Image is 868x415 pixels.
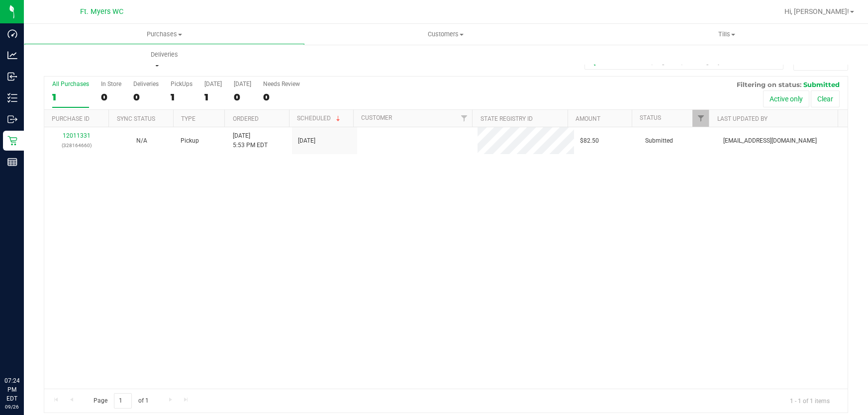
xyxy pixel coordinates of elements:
p: 09/26 [4,403,19,411]
button: Active only [763,90,809,107]
div: Deliveries [133,81,159,87]
inline-svg: Inbound [7,72,17,82]
h3: Purchase Fulfillment: [44,58,312,67]
span: Hi, [PERSON_NAME]! [784,7,849,15]
div: [DATE] [234,81,251,87]
div: PickUps [171,81,193,87]
button: Clear [811,90,840,107]
span: Purchases [24,30,304,39]
div: 0 [101,91,121,103]
inline-svg: Analytics [7,50,17,60]
span: [DATE] [298,136,315,146]
div: [DATE] [204,81,222,87]
a: Customer [361,114,392,121]
a: 12011331 [63,132,91,139]
input: 1 [114,393,132,409]
inline-svg: Outbound [7,114,17,124]
inline-svg: Inventory [7,93,17,103]
span: Tills [586,30,867,39]
inline-svg: Dashboard [7,29,17,39]
div: 0 [234,91,251,103]
div: 1 [171,91,193,103]
span: Not Applicable [136,137,147,144]
inline-svg: Reports [7,157,17,167]
div: Needs Review [263,81,300,87]
span: [EMAIL_ADDRESS][DOMAIN_NAME] [723,136,817,146]
span: Pickup [181,136,199,146]
a: Ordered [233,115,259,122]
a: Purchase ID [52,115,90,122]
a: State Registry ID [481,115,533,122]
div: 1 [52,91,89,103]
div: 1 [204,91,222,103]
span: Ft. Myers WC [80,7,123,16]
a: Filter [456,110,472,127]
span: Submitted [803,81,840,88]
inline-svg: Retail [7,136,17,146]
span: [DATE] 5:53 PM EDT [233,131,268,150]
span: Submitted [645,136,673,146]
a: Amount [576,115,600,122]
a: Customers [305,24,586,45]
span: Deliveries [137,50,192,59]
a: Tills [586,24,867,45]
a: Sync Status [117,115,155,122]
span: Filtering on status: [737,81,801,88]
a: Type [181,115,195,122]
span: 1 - 1 of 1 items [782,393,838,408]
div: In Store [101,81,121,87]
div: 0 [263,91,300,103]
a: Scheduled [297,115,342,122]
p: 07:24 PM EDT [4,376,19,403]
a: Purchases [24,24,305,45]
span: Page of 1 [85,393,157,409]
span: Customers [305,30,585,39]
a: Last Updated By [717,115,768,122]
button: N/A [136,136,147,146]
a: Status [640,114,661,121]
div: All Purchases [52,81,89,87]
a: Filter [692,110,709,127]
span: $82.50 [580,136,599,146]
p: (328164660) [50,141,103,150]
div: 0 [133,91,159,103]
a: Deliveries [24,44,305,65]
iframe: Resource center [10,335,40,365]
